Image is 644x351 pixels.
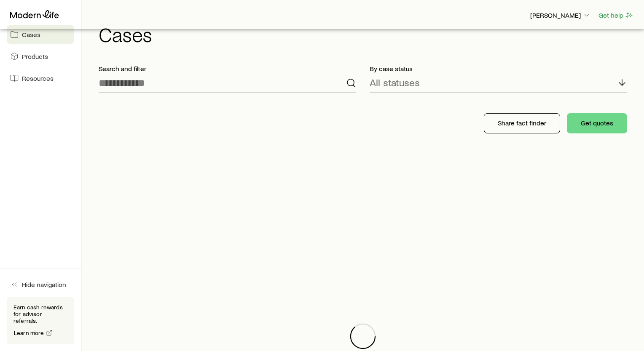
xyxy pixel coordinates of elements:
[22,52,48,61] span: Products
[7,297,74,344] div: Earn cash rewards for advisor referrals.Learn more
[22,74,54,82] span: Resources
[22,280,66,289] span: Hide navigation
[22,30,40,39] span: Cases
[99,64,356,73] p: Search and filter
[484,113,560,133] button: Share fact finder
[370,77,420,88] p: All statuses
[7,47,74,66] a: Products
[498,119,546,127] p: Share fact finder
[13,304,67,324] p: Earn cash rewards for advisor referrals.
[567,113,627,133] button: Get quotes
[7,69,74,88] a: Resources
[99,24,634,44] h1: Cases
[14,330,44,336] span: Learn more
[7,275,74,294] button: Hide navigation
[7,25,74,44] a: Cases
[370,64,627,73] p: By case status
